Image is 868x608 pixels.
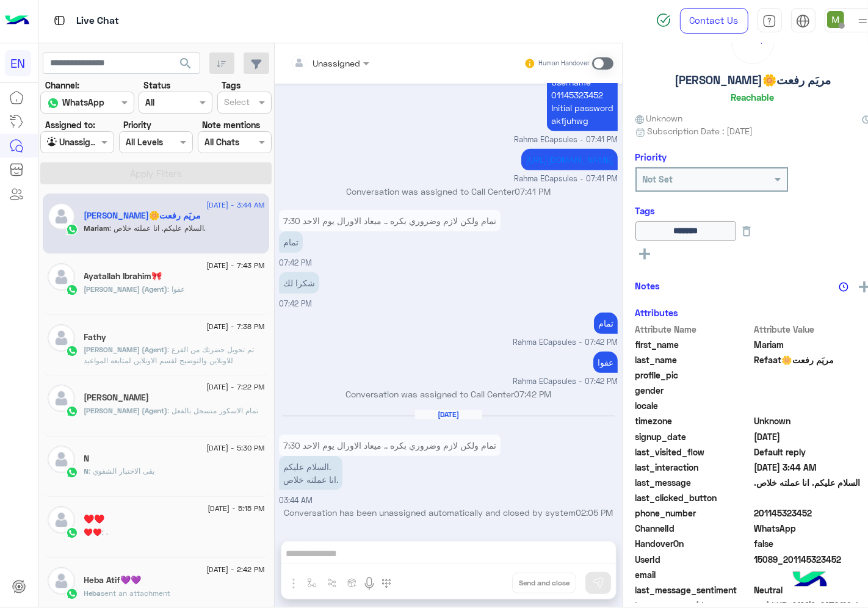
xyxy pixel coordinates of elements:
p: 10/9/2025, 7:42 PM [279,272,319,294]
h5: Heba Atif💜💜 [84,575,142,585]
button: search [171,52,201,79]
p: 10/9/2025, 7:42 PM [594,313,618,334]
p: 10/9/2025, 7:42 PM [279,231,303,253]
img: WhatsApp [66,466,78,479]
div: loading... [735,25,770,60]
span: Unknown [635,112,683,125]
span: first_name [635,338,752,351]
h6: Notes [635,280,660,291]
span: timezone [635,414,752,427]
span: [DATE] - 7:22 PM [207,382,265,393]
a: tab [758,8,782,34]
p: Conversation was assigned to Call Center [279,185,618,198]
span: last_clicked_button [635,491,752,504]
span: HandoverOn [635,537,752,550]
h5: N [84,454,90,464]
span: Mariam [84,223,110,233]
label: Note mentions [202,118,260,131]
img: defaultAdmin.png [48,263,75,291]
span: [PERSON_NAME] (Agent) [84,284,168,294]
h5: Fathy [84,332,107,342]
img: tab [52,13,67,28]
span: عفوا [168,284,186,294]
img: WhatsApp [66,588,78,600]
label: Tags [222,79,241,92]
h6: Priority [635,151,667,162]
p: 10/9/2025, 7:41 PM [547,71,618,131]
span: search [178,56,193,71]
span: 07:42 PM [514,389,551,399]
p: Conversation has been unassigned automatically and closed by system [279,506,618,519]
span: ChannelId [635,522,752,535]
span: Rahma ECapsules - 07:42 PM [513,376,618,388]
label: Priority [123,118,151,131]
span: last_name [635,353,752,366]
h5: Mostafa Shaheen [84,393,150,403]
span: last_visited_flow [635,446,752,458]
img: defaultAdmin.png [48,324,75,352]
p: Live Chat [76,13,119,29]
span: . [103,527,109,537]
span: profile_pic [635,369,752,382]
span: [DATE] - 7:38 PM [207,321,265,332]
h6: Attributes [635,307,679,318]
button: Apply Filters [40,162,272,184]
img: defaultAdmin.png [48,567,75,595]
div: EN [5,50,31,76]
img: hulul-logo.png [789,559,831,602]
label: Status [143,79,170,92]
img: WhatsApp [66,284,78,296]
span: gender [635,384,752,397]
span: last_interaction [635,461,752,474]
p: Conversation was assigned to Call Center [279,388,618,400]
img: spinner [656,13,671,27]
small: Human Handover [538,59,590,68]
span: [DATE] - 3:44 AM [207,200,265,211]
span: signup_date [635,430,752,443]
span: بقى الاختبار الشفوي [89,466,155,476]
h5: [PERSON_NAME]🌼مريَم رفعت [675,73,831,87]
span: 07:42 PM [279,299,312,308]
img: Logo [5,8,29,34]
p: 11/9/2025, 3:44 AM [279,456,342,490]
span: last_message_sentiment [635,584,752,596]
img: userImage [827,11,844,28]
a: Contact Us [680,8,748,34]
p: 10/9/2025, 7:42 PM [593,352,618,373]
span: phone_number [635,507,752,519]
span: ♥️♥️ [84,527,103,537]
img: WhatsApp [66,527,78,539]
label: Assigned to: [45,118,95,131]
span: [PERSON_NAME] (Agent) [84,406,168,415]
span: Attribute Name [635,323,752,336]
img: tab [762,14,776,28]
img: WhatsApp [66,223,78,236]
img: defaultAdmin.png [48,385,75,412]
span: [DATE] - 5:30 PM [207,443,265,454]
img: defaultAdmin.png [48,446,75,473]
span: 02:05 PM [576,507,613,518]
span: 07:42 PM [279,258,312,267]
span: Heba [84,588,101,598]
img: defaultAdmin.png [48,506,75,534]
img: WhatsApp [66,345,78,357]
p: 10/9/2025, 7:41 PM [521,149,618,170]
h6: [DATE] [415,410,482,419]
span: 07:41 PM [515,186,551,197]
span: Rahma ECapsules - 07:41 PM [514,173,618,185]
p: 10/9/2025, 7:42 PM [279,210,501,231]
span: [DATE] - 7:43 PM [207,260,265,271]
span: 03:44 AM [279,496,313,505]
label: Channel: [45,79,79,92]
span: [PERSON_NAME] (Agent) [84,345,168,354]
span: last_message [635,476,752,489]
h5: Mariam Refaat🌼مريَم رفعت [84,211,201,221]
img: defaultAdmin.png [48,203,75,230]
span: Subscription Date : [DATE] [647,125,753,137]
span: [DATE] - 5:15 PM [208,503,265,514]
span: N [84,466,89,476]
h5: Ayatallah Ibrahim🎀 [84,271,162,281]
span: sent an attachment [101,588,171,598]
button: Send and close [512,573,576,593]
span: email [635,568,752,581]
